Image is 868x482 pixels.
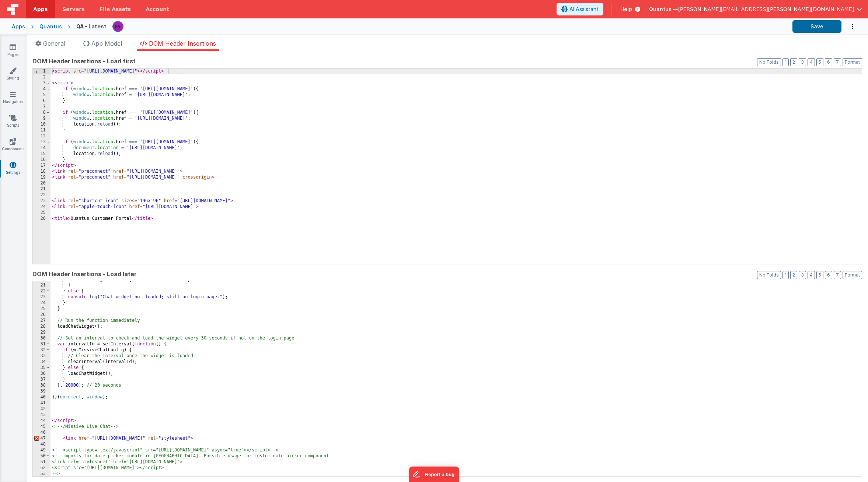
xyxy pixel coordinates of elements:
button: 5 [816,271,823,279]
span: File Assets [100,6,131,13]
div: 28 [33,324,50,330]
div: 42 [33,406,50,412]
button: 4 [808,271,815,279]
div: 52 [33,465,50,471]
span: Apps [33,6,48,13]
span: Quantus — [649,6,678,13]
span: DOM Header Insertions - Load first [32,57,136,66]
div: 20 [33,180,50,186]
div: 10 [33,122,50,127]
div: 2 [33,74,50,80]
span: DOM Header Insertions [149,40,216,47]
div: 23 [33,294,50,300]
div: 40 [33,394,50,400]
div: 44 [33,418,50,424]
span: App Model [91,40,122,47]
span: AI Assistant [569,6,599,13]
button: Save [792,20,841,33]
button: 1 [782,58,789,66]
div: 4 [33,86,50,92]
div: 13 [33,139,50,145]
span: Servers [62,6,84,13]
button: Options [841,19,856,34]
div: 29 [33,330,50,335]
div: 36 [33,371,50,377]
button: 6 [825,58,832,66]
div: 22 [33,288,50,294]
div: 26 [33,312,50,318]
div: 30 [33,335,50,341]
div: 46 [33,430,50,436]
div: 16 [33,157,50,163]
div: 19 [33,175,50,180]
span: [PERSON_NAME][EMAIL_ADDRESS][PERSON_NAME][DOMAIN_NAME] [678,6,854,13]
div: 39 [33,388,50,394]
button: Quantus — [PERSON_NAME][EMAIL_ADDRESS][PERSON_NAME][DOMAIN_NAME] [649,6,862,13]
div: 32 [33,347,50,353]
div: 1 [33,68,50,74]
div: 27 [33,318,50,324]
button: No Folds [757,271,781,279]
div: 49 [33,447,50,453]
div: 41 [33,400,50,406]
div: 48 [33,441,50,447]
button: Format [843,271,862,279]
div: 21 [33,282,50,288]
div: Apps [12,23,25,30]
button: 7 [834,271,841,279]
div: 8 [33,110,50,116]
div: 53 [33,471,50,477]
div: 25 [33,210,50,216]
iframe: Marker.io feedback button [409,467,459,482]
div: 14 [33,145,50,151]
button: 3 [799,271,806,279]
div: 15 [33,151,50,157]
button: 6 [825,271,832,279]
span: General [43,40,65,47]
div: 34 [33,359,50,365]
div: 17 [33,163,50,169]
button: 7 [834,58,841,66]
button: Format [843,58,862,66]
div: 24 [33,204,50,210]
div: 3 [33,80,50,86]
div: 9 [33,116,50,122]
div: 12 [33,133,50,139]
div: 43 [33,412,50,418]
div: 45 [33,424,50,430]
button: 2 [790,271,797,279]
button: 5 [816,58,823,66]
div: 6 [33,98,50,104]
div: 23 [33,198,50,204]
div: Quantus [39,23,62,30]
div: 26 [33,216,50,222]
button: 4 [808,58,815,66]
div: 33 [33,353,50,359]
div: 21 [33,186,50,192]
div: 50 [33,453,50,459]
div: QA - Latest [76,23,107,30]
div: 18 [33,169,50,175]
img: 2445f8d87038429357ee99e9bdfcd63a [113,21,123,32]
button: AI Assistant [557,3,603,15]
div: 47 [33,436,50,441]
div: 38 [33,383,50,388]
div: 22 [33,192,50,198]
div: 11 [33,127,50,133]
span: Help [620,6,632,13]
div: 35 [33,365,50,371]
div: 31 [33,341,50,347]
button: 2 [790,58,797,66]
button: No Folds [757,58,781,66]
div: 51 [33,459,50,465]
div: 7 [33,104,50,110]
span: DOM Header Insertions - Load later [32,270,137,278]
div: 5 [33,92,50,98]
button: 3 [799,58,806,66]
div: 25 [33,306,50,312]
div: 37 [33,377,50,383]
div: 24 [33,300,50,306]
button: 1 [782,271,789,279]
